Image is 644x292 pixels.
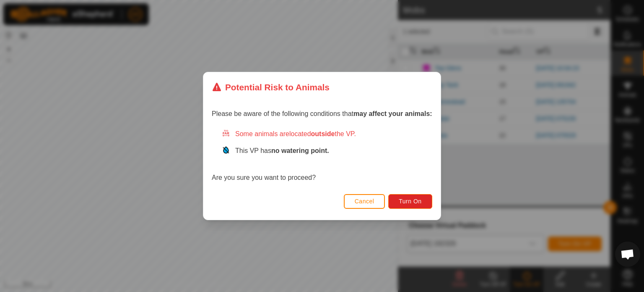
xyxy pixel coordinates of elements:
[353,110,432,117] strong: may affect your animals:
[212,110,432,117] span: Please be aware of the following conditions that
[311,130,335,137] strong: outside
[615,242,640,267] div: Open chat
[399,198,422,205] span: Turn On
[271,147,329,154] strong: no watering point.
[212,81,330,94] div: Potential Risk to Animals
[289,130,356,137] span: located the VP.
[235,147,329,154] span: This VP has
[222,129,432,139] div: Some animals are
[212,129,432,183] div: Are you sure you want to proceed?
[355,198,374,205] span: Cancel
[344,194,385,209] button: Cancel
[389,194,432,209] button: Turn On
